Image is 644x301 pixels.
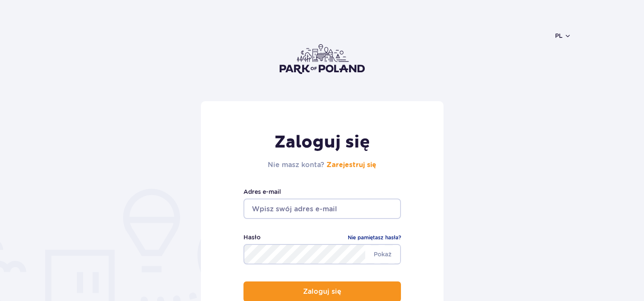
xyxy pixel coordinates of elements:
[243,233,260,242] label: Hasło
[555,31,571,40] button: pl
[365,245,400,263] span: Pokaż
[268,160,376,170] h2: Nie masz konta?
[280,44,365,74] img: Park of Poland logo
[268,132,376,153] h1: Zaloguj się
[326,162,376,168] a: Zarejestruj się
[243,199,401,219] input: Wpisz swój adres e-mail
[303,288,341,295] p: Zaloguj się
[348,233,401,242] a: Nie pamiętasz hasła?
[243,187,401,196] label: Adres e-mail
